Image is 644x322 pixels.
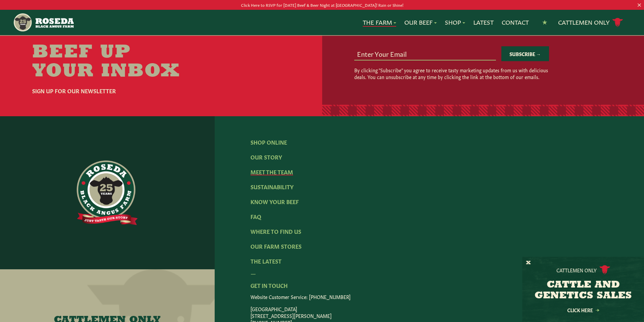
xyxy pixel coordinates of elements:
p: Click Here to RSVP for [DATE] Beef & Beer Night at [GEOGRAPHIC_DATA]! Rain or Shine! [32,1,612,8]
p: By clicking "Subscribe" you agree to receive tasty marketing updates from us with delicious deals... [354,67,549,80]
a: Latest [473,18,494,27]
a: The Farm [363,18,396,27]
a: Shop Online [251,138,287,146]
a: Contact [502,18,529,27]
h2: Beef Up Your Inbox [32,43,205,81]
a: Sustainability [251,183,293,190]
a: Click Here [553,308,614,312]
a: Meet The Team [251,168,293,175]
a: Our Story [251,153,282,160]
a: Cattlemen Only [558,17,623,28]
button: X [526,259,531,267]
p: Cattlemen Only [556,267,597,273]
h3: CATTLE AND GENETICS SALES [531,280,636,301]
a: The Latest [251,257,282,265]
button: Subscribe → [501,46,549,61]
img: https://roseda.com/wp-content/uploads/2021/06/roseda-25-full@2x.png [77,160,138,225]
p: Website Customer Service: [PHONE_NUMBER] [251,293,608,300]
input: Enter Your Email [354,47,496,60]
h6: Sign Up For Our Newsletter [32,86,205,95]
nav: Main Navigation [13,10,631,35]
a: FAQ [251,213,261,220]
a: Where To Find Us [251,227,301,235]
img: https://roseda.com/wp-content/uploads/2021/05/roseda-25-header.png [13,13,73,32]
div: — [251,269,608,277]
a: Our Farm Stores [251,242,302,250]
a: Shop [445,18,465,27]
a: Know Your Beef [251,198,299,205]
a: Our Beef [404,18,437,27]
img: cattle-icon.svg [599,265,610,274]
